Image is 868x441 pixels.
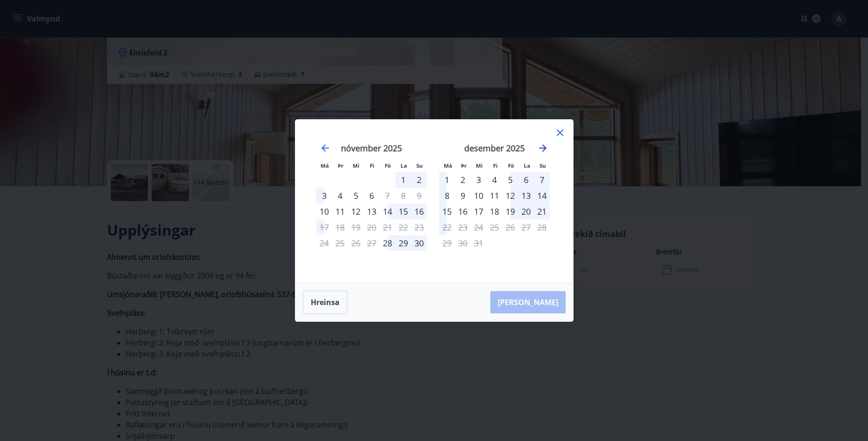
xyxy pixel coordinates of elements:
[332,235,348,251] td: Not available. þriðjudagur, 25. nóvember 2025
[455,204,471,219] td: Choose þriðjudagur, 16. desember 2025 as your check-in date. It’s available.
[518,204,534,219] div: 20
[395,204,411,219] div: 15
[439,204,455,219] td: Choose mánudagur, 15. desember 2025 as your check-in date. It’s available.
[502,219,518,235] td: Not available. föstudagur, 26. desember 2025
[471,188,487,204] div: 10
[455,188,471,204] td: Choose þriðjudagur, 9. desember 2025 as your check-in date. It’s available.
[534,188,550,204] td: Choose sunnudagur, 14. desember 2025 as your check-in date. It’s available.
[411,204,427,219] td: Choose sunnudagur, 16. nóvember 2025 as your check-in date. It’s available.
[395,235,411,251] div: 29
[518,172,534,188] td: Choose laugardagur, 6. desember 2025 as your check-in date. It’s available.
[348,188,364,204] div: 5
[316,219,332,235] td: Not available. mánudagur, 17. nóvember 2025
[364,188,380,204] td: Choose fimmtudagur, 6. nóvember 2025 as your check-in date. It’s available.
[395,172,411,188] td: Choose laugardagur, 1. nóvember 2025 as your check-in date. It’s available.
[316,219,332,235] div: Aðeins útritun í boði
[471,219,487,235] td: Not available. miðvikudagur, 24. desember 2025
[439,219,455,235] div: Aðeins útritun í boði
[537,142,548,154] div: Move forward to switch to the next month.
[395,172,411,188] div: 1
[332,188,348,204] td: Choose þriðjudagur, 4. nóvember 2025 as your check-in date. It’s available.
[518,219,534,235] td: Not available. laugardagur, 27. desember 2025
[471,172,487,188] td: Choose miðvikudagur, 3. desember 2025 as your check-in date. It’s available.
[534,204,550,219] div: 21
[380,188,395,204] td: Not available. föstudagur, 7. nóvember 2025
[487,204,502,219] div: 18
[455,204,471,219] div: 16
[341,142,402,154] strong: nóvember 2025
[455,219,471,235] td: Not available. þriðjudagur, 23. desember 2025
[487,172,502,188] div: 4
[380,204,395,219] div: 14
[316,188,332,204] td: Choose mánudagur, 3. nóvember 2025 as your check-in date. It’s available.
[534,219,550,235] td: Not available. sunnudagur, 28. desember 2025
[444,162,452,169] small: Má
[380,219,395,235] td: Not available. föstudagur, 21. nóvember 2025
[518,188,534,204] td: Choose laugardagur, 13. desember 2025 as your check-in date. It’s available.
[411,188,427,204] td: Not available. sunnudagur, 9. nóvember 2025
[461,162,467,169] small: Þr
[493,162,498,169] small: Fi
[502,204,518,219] td: Choose föstudagur, 19. desember 2025 as your check-in date. It’s available.
[332,204,348,219] td: Choose þriðjudagur, 11. nóvember 2025 as your check-in date. It’s available.
[455,172,471,188] div: 2
[471,235,487,251] td: Not available. miðvikudagur, 31. desember 2025
[439,172,455,188] div: 1
[540,162,546,169] small: Su
[455,235,471,251] td: Not available. þriðjudagur, 30. desember 2025
[364,188,380,204] div: 6
[455,172,471,188] td: Choose þriðjudagur, 2. desember 2025 as your check-in date. It’s available.
[411,172,427,188] div: 2
[316,204,332,219] div: Aðeins innritun í boði
[476,162,483,169] small: Mi
[348,204,364,219] td: Choose miðvikudagur, 12. nóvember 2025 as your check-in date. It’s available.
[502,188,518,204] td: Choose föstudagur, 12. desember 2025 as your check-in date. It’s available.
[439,235,455,251] td: Not available. mánudagur, 29. desember 2025
[524,162,530,169] small: La
[471,172,487,188] div: 3
[502,172,518,188] div: 5
[370,162,374,169] small: Fi
[303,291,347,314] button: Hreinsa
[364,204,380,219] td: Choose fimmtudagur, 13. nóvember 2025 as your check-in date. It’s available.
[364,204,380,219] div: 13
[348,219,364,235] td: Not available. miðvikudagur, 19. nóvember 2025
[307,131,562,271] div: Calendar
[353,162,360,169] small: Mi
[518,172,534,188] div: 6
[411,219,427,235] td: Not available. sunnudagur, 23. nóvember 2025
[534,188,550,204] div: 14
[411,235,427,251] div: 30
[332,188,348,204] div: 4
[416,162,423,169] small: Su
[411,172,427,188] td: Choose sunnudagur, 2. nóvember 2025 as your check-in date. It’s available.
[439,204,455,219] div: 15
[332,204,348,219] div: 11
[487,204,502,219] td: Choose fimmtudagur, 18. desember 2025 as your check-in date. It’s available.
[348,188,364,204] td: Choose miðvikudagur, 5. nóvember 2025 as your check-in date. It’s available.
[411,235,427,251] td: Choose sunnudagur, 30. nóvember 2025 as your check-in date. It’s available.
[395,219,411,235] td: Not available. laugardagur, 22. nóvember 2025
[316,235,332,251] td: Not available. mánudagur, 24. nóvember 2025
[487,188,502,204] div: 11
[395,188,411,204] td: Not available. laugardagur, 8. nóvember 2025
[518,204,534,219] td: Choose laugardagur, 20. desember 2025 as your check-in date. It’s available.
[316,188,332,204] div: 3
[487,172,502,188] td: Choose fimmtudagur, 4. desember 2025 as your check-in date. It’s available.
[439,219,455,235] td: Not available. mánudagur, 22. desember 2025
[534,172,550,188] td: Choose sunnudagur, 7. desember 2025 as your check-in date. It’s available.
[471,204,487,219] div: 17
[338,162,343,169] small: Þr
[502,188,518,204] div: 12
[395,235,411,251] td: Choose laugardagur, 29. nóvember 2025 as your check-in date. It’s available.
[534,204,550,219] td: Choose sunnudagur, 21. desember 2025 as your check-in date. It’s available.
[439,172,455,188] td: Choose mánudagur, 1. desember 2025 as your check-in date. It’s available.
[316,204,332,219] td: Choose mánudagur, 10. nóvember 2025 as your check-in date. It’s available.
[471,188,487,204] td: Choose miðvikudagur, 10. desember 2025 as your check-in date. It’s available.
[464,142,525,154] strong: desember 2025
[320,142,331,154] div: Move backward to switch to the previous month.
[502,172,518,188] td: Choose föstudagur, 5. desember 2025 as your check-in date. It’s available.
[395,204,411,219] td: Choose laugardagur, 15. nóvember 2025 as your check-in date. It’s available.
[411,204,427,219] div: 16
[380,235,395,251] td: Choose föstudagur, 28. nóvember 2025 as your check-in date. It’s available.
